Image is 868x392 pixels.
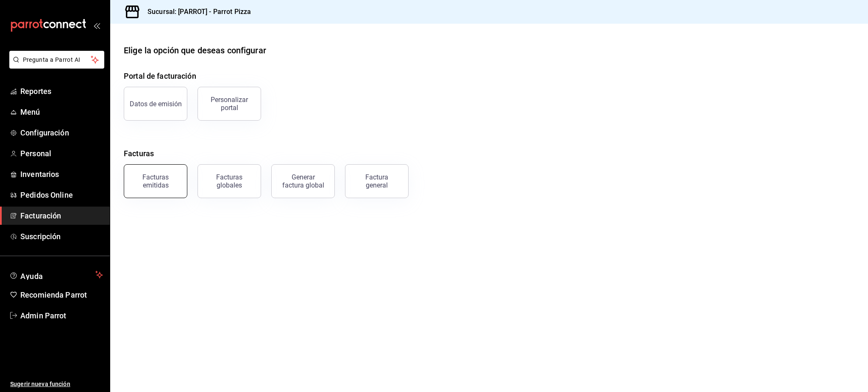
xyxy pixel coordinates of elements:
div: Facturas emitidas [129,173,182,189]
span: Facturación [20,210,103,221]
button: Generar factura global [271,164,335,198]
span: Menú [20,106,103,118]
a: Pregunta a Parrot AI [6,61,104,70]
div: Personalizar portal [203,96,256,112]
div: Elige la opción que deseas configurar [124,44,266,57]
button: open_drawer_menu [93,22,100,29]
h3: Sucursal: [PARROT] - Parrot Pizza [141,7,251,17]
button: Datos de emisión [124,87,187,121]
span: Sugerir nueva función [10,380,103,389]
span: Configuración [20,127,103,138]
button: Personalizar portal [198,87,261,121]
button: Facturas globales [198,164,261,198]
div: Factura general [356,173,398,189]
span: Personal [20,148,103,159]
span: Inventarios [20,168,103,180]
span: Pregunta a Parrot AI [23,55,91,64]
span: Pedidos Online [20,189,103,201]
span: Suscripción [20,231,103,242]
span: Recomienda Parrot [20,289,103,301]
h4: Portal de facturación [124,70,854,82]
button: Factura general [345,164,409,198]
div: Generar factura global [282,173,324,189]
span: Reportes [20,86,103,97]
span: Ayuda [20,270,92,280]
button: Facturas emitidas [124,164,187,198]
div: Facturas globales [203,173,256,189]
button: Pregunta a Parrot AI [9,51,104,69]
div: Datos de emisión [130,100,182,108]
span: Admin Parrot [20,310,103,321]
h4: Facturas [124,148,854,159]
